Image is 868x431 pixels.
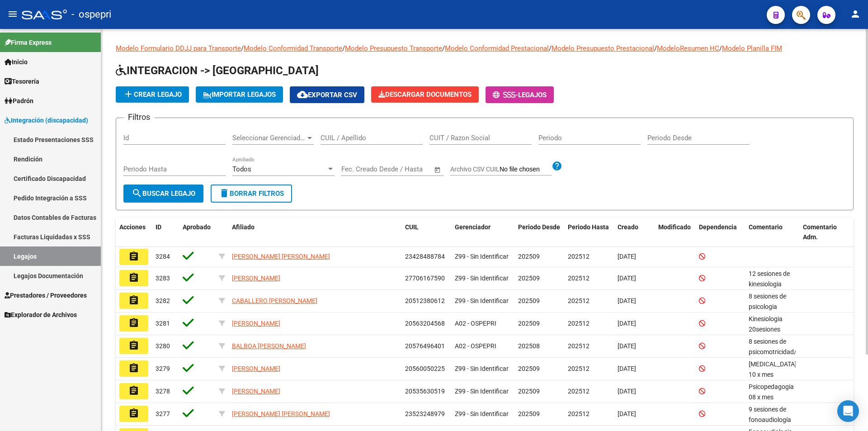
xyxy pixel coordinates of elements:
span: Z99 - Sin Identificar [455,275,509,282]
span: Borrar Filtros [219,189,284,198]
span: Z99 - Sin Identificar [455,410,509,417]
span: Periodo Hasta [568,223,609,231]
datatable-header-cell: Periodo Hasta [564,218,614,247]
mat-icon: cloud_download [297,89,308,100]
span: Creado [618,223,638,231]
span: CABALLERO [PERSON_NAME] [232,297,317,304]
datatable-header-cell: Creado [614,218,655,247]
button: Crear Legajo [116,86,189,103]
span: A02 - OSPEPRI [455,320,496,327]
button: Descargar Documentos [371,86,479,103]
span: 202509 [518,410,540,417]
mat-icon: delete [219,188,230,199]
span: 202512 [568,365,590,372]
span: [DATE] [618,253,636,260]
a: Modelo Conformidad Transporte [244,44,342,52]
span: 3279 [156,365,170,372]
datatable-header-cell: Afiliado [228,218,401,247]
span: 3277 [156,410,170,417]
button: Open calendar [433,165,443,175]
span: 202509 [518,253,540,260]
datatable-header-cell: Periodo Desde [514,218,564,247]
input: Fecha fin [386,165,430,173]
span: Z99 - Sin Identificar [455,253,509,260]
mat-icon: assignment [128,295,139,306]
span: 3283 [156,275,170,282]
mat-icon: assignment [128,408,139,419]
span: 202509 [518,297,540,304]
span: Crear Legajo [123,90,182,99]
datatable-header-cell: Aprobado [179,218,215,247]
mat-icon: assignment [128,317,139,328]
span: 202509 [518,320,540,327]
datatable-header-cell: Comentario [745,218,799,247]
span: [DATE] [618,410,636,417]
mat-icon: menu [7,9,18,19]
span: - ospepri [71,5,111,24]
a: Modelo Presupuesto Prestacional [552,44,654,52]
span: Todos [232,165,251,173]
span: Explorador de Archivos [5,310,77,320]
span: [PERSON_NAME] [232,320,280,327]
span: 202512 [568,410,590,417]
span: 12 sesiones de kinesiologia MUTISIAS/ SEP A DIC/ Irriasrte maria laura 12 sesiones fonoaudiologia... [749,270,797,370]
span: 23523248979 [405,410,445,417]
button: Borrar Filtros [211,185,292,203]
button: Exportar CSV [290,86,364,103]
datatable-header-cell: Gerenciador [451,218,514,247]
span: [PERSON_NAME] [PERSON_NAME] [232,253,330,260]
span: Legajos [518,91,547,99]
a: Modelo Conformidad Prestacional [445,44,549,52]
span: - [493,91,518,99]
mat-icon: add [123,89,134,99]
span: Comentario [749,223,783,231]
span: [DATE] [618,320,636,327]
button: IMPORTAR LEGAJOS [196,86,283,103]
span: Descargar Documentos [378,90,472,99]
span: 20535630519 [405,388,445,395]
h3: Filtros [123,111,155,123]
span: 3278 [156,388,170,395]
span: 20576496401 [405,342,445,350]
span: 20560050225 [405,365,445,372]
button: -Legajos [486,86,554,103]
span: 202512 [568,388,590,395]
span: INTEGRACION -> [GEOGRAPHIC_DATA] [116,64,319,77]
span: Z99 - Sin Identificar [455,365,509,372]
span: [DATE] [618,388,636,395]
datatable-header-cell: ID [152,218,179,247]
span: Exportar CSV [297,91,357,99]
span: Periodo Desde [518,223,560,231]
mat-icon: assignment [128,385,139,396]
span: Kinesiologia 20sesiones mensuales septiembre / diciembre 2025 Lic. Claudia Montividone. [749,315,811,384]
span: Padrón [5,96,33,106]
datatable-header-cell: Dependencia [695,218,745,247]
span: [DATE] [618,365,636,372]
span: 3281 [156,320,170,327]
span: BALBOA [PERSON_NAME] [232,342,306,350]
span: Afiliado [232,223,255,231]
mat-icon: assignment [128,251,139,262]
span: 3282 [156,297,170,304]
span: Comentario Adm. [803,223,837,241]
mat-icon: person [850,9,861,19]
span: 202512 [568,297,590,304]
span: [DATE] [618,297,636,304]
span: Seleccionar Gerenciador [232,134,306,142]
mat-icon: assignment [128,272,139,283]
span: Prestadores / Proveedores [5,290,87,300]
span: 202509 [518,388,540,395]
span: [PERSON_NAME] [232,275,280,282]
span: [PERSON_NAME] [232,388,280,395]
span: Modificado [658,223,691,231]
div: Open Intercom Messenger [837,400,859,422]
a: ModeloResumen HC [657,44,719,52]
mat-icon: help [552,161,562,171]
span: Dependencia [699,223,737,231]
span: Buscar Legajo [132,189,195,198]
span: 23428488784 [405,253,445,260]
a: Modelo Planilla FIM [722,44,782,52]
mat-icon: assignment [128,340,139,351]
span: Inicio [5,57,28,67]
span: [DATE] [618,275,636,282]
